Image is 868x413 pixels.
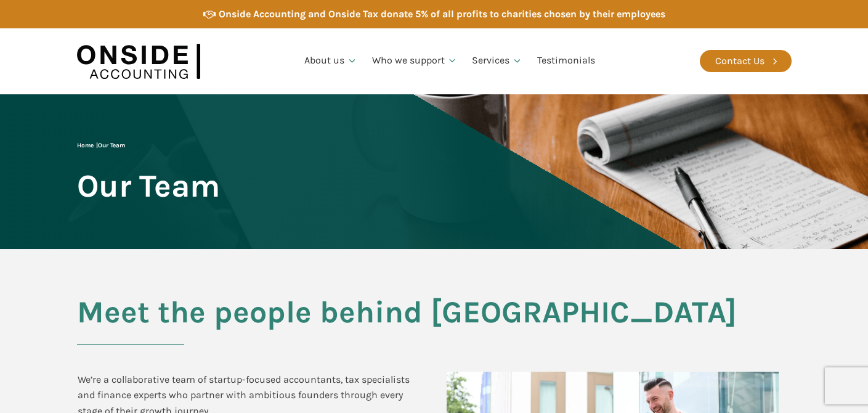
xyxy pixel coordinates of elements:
[98,142,125,149] span: Our Team
[219,6,665,22] div: Onside Accounting and Onside Tax donate 5% of all profits to charities chosen by their employees
[464,40,530,82] a: Services
[365,40,465,82] a: Who we support
[77,38,200,85] img: Onside Accounting
[530,40,602,82] a: Testimonials
[715,53,765,69] div: Contact Us
[297,40,365,82] a: About us
[700,50,792,72] a: Contact Us
[77,169,220,203] span: Our Team
[77,142,125,149] span: |
[77,142,94,149] a: Home
[77,295,792,345] h2: Meet the people behind [GEOGRAPHIC_DATA]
